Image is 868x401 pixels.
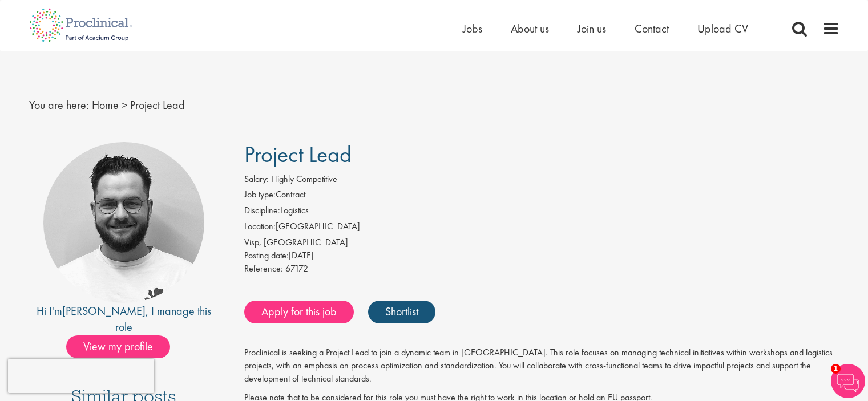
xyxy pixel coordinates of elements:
[8,359,154,393] iframe: reCAPTCHA
[578,21,606,36] a: Join us
[285,262,308,274] span: 67172
[463,21,482,36] a: Jobs
[66,338,181,353] a: View my profile
[697,21,748,36] a: Upload CV
[244,204,839,220] li: Logistics
[244,220,276,233] label: Location:
[66,335,170,358] span: View my profile
[244,173,269,186] label: Salary:
[244,301,354,323] a: Apply for this job
[831,364,865,398] img: Chatbot
[831,364,841,374] span: 1
[511,21,549,36] a: About us
[271,173,337,185] span: Highly Competitive
[244,249,289,261] span: Posting date:
[244,236,839,249] div: Visp, [GEOGRAPHIC_DATA]
[244,188,276,201] label: Job type:
[92,98,119,112] a: breadcrumb link
[29,303,219,335] div: Hi I'm , I manage this role
[244,188,839,204] li: Contract
[29,98,89,112] span: You are here:
[43,142,204,303] img: imeage of recruiter Emile De Beer
[244,346,839,386] p: Proclinical is seeking a Project Lead to join a dynamic team in [GEOGRAPHIC_DATA]. This role focu...
[244,249,839,262] div: [DATE]
[244,220,839,236] li: [GEOGRAPHIC_DATA]
[122,98,127,112] span: >
[244,204,280,217] label: Discipline:
[62,303,146,318] a: [PERSON_NAME]
[244,140,352,169] span: Project Lead
[244,262,283,276] label: Reference:
[130,98,185,112] span: Project Lead
[368,301,435,323] a: Shortlist
[635,21,669,36] a: Contact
